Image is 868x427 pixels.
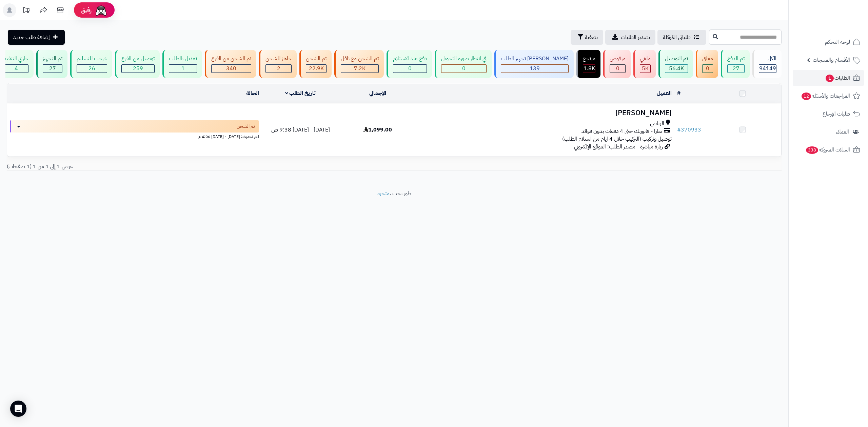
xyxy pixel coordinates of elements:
span: السلات المتروكة [805,145,850,155]
a: الكل94149 [751,50,783,78]
a: [PERSON_NAME] تجهيز الطلب 139 [493,50,575,78]
a: السلات المتروكة338 [793,142,864,158]
div: تم الشحن [306,55,327,63]
a: في انتظار صورة التحويل 0 [433,50,493,78]
a: الحالة [246,89,259,97]
a: ملغي 5K [632,50,657,78]
div: 27 [43,65,62,73]
span: توصيل وتركيب (التركيب خلال 4 ايام من استلام الطلب) [562,135,672,143]
span: 26 [88,64,95,73]
span: الأقسام والمنتجات [813,55,850,65]
a: تعديل بالطلب 1 [161,50,203,78]
div: خرجت للتسليم [77,55,107,63]
a: معلق 0 [694,50,719,78]
a: تم الشحن مع ناقل 7.2K [333,50,385,78]
span: 338 [806,146,818,154]
span: 0 [408,64,412,73]
a: المراجعات والأسئلة12 [793,88,864,104]
div: 26 [77,65,107,73]
span: العملاء [836,127,849,137]
span: 22.9K [309,64,324,73]
div: تم الدفع [727,55,745,63]
div: 56439 [665,65,688,73]
a: تم الشحن 22.9K [298,50,333,78]
a: الإجمالي [369,89,386,97]
div: تم التجهيز [43,55,62,63]
a: مرفوض 0 [602,50,632,78]
h3: [PERSON_NAME] [419,109,671,117]
div: الكل [759,55,776,63]
a: مرتجع 1.8K [575,50,602,78]
a: طلباتي المُوكلة [657,30,706,45]
span: زيارة مباشرة - مصدر الطلب: الموقع الإلكتروني [574,143,663,151]
a: العملاء [793,124,864,140]
div: معلق [702,55,713,63]
div: تعديل بالطلب [169,55,197,63]
span: 340 [226,64,236,73]
div: 0 [703,65,713,73]
a: تاريخ الطلب [285,89,316,97]
span: 259 [133,64,143,73]
a: دفع عند الاستلام 0 [385,50,433,78]
span: 27 [49,64,56,73]
a: تم التوصيل 56.4K [657,50,694,78]
div: 7223 [341,65,378,73]
span: 0 [616,64,619,73]
img: logo-2.png [822,19,862,33]
div: جاهز للشحن [265,55,292,63]
a: #370933 [677,126,701,134]
div: 0 [393,65,427,73]
span: 1,099.00 [363,126,392,134]
span: 1 [826,75,834,82]
div: 4 [4,65,28,73]
div: ملغي [640,55,651,63]
div: 27 [728,65,744,73]
span: 5K [642,64,649,73]
span: تمارا - فاتورتك حتى 4 دفعات بدون فوائد [581,127,662,135]
span: لوحة التحكم [825,37,850,47]
span: 0 [706,64,709,73]
span: 12 [802,93,811,100]
div: 1804 [583,65,595,73]
a: لوحة التحكم [793,34,864,50]
div: 0 [441,65,486,73]
div: توصيل من الفرع [121,55,155,63]
div: 0 [610,65,625,73]
span: 139 [530,64,540,73]
div: 259 [122,65,154,73]
div: تم الشحن من الفرع [211,55,251,63]
span: طلبات الإرجاع [823,109,850,119]
a: الطلبات1 [793,70,864,86]
div: مرفوض [610,55,626,63]
span: [DATE] - [DATE] 9:38 ص [271,126,330,134]
span: إضافة طلب جديد [13,33,50,41]
span: 1 [181,64,185,73]
button: تصفية [571,30,603,45]
a: متجرة [377,189,390,198]
a: طلبات الإرجاع [793,106,864,122]
div: 2 [266,65,291,73]
div: تم التوصيل [665,55,688,63]
span: 56.4K [669,64,684,73]
div: [PERSON_NAME] تجهيز الطلب [501,55,569,63]
span: الرياض [650,120,664,127]
div: تم الشحن مع ناقل [341,55,379,63]
div: عرض 1 إلى 1 من 1 (1 صفحات) [2,163,394,170]
span: طلباتي المُوكلة [663,33,691,41]
div: 1 [169,65,197,73]
a: جاهز للشحن 2 [258,50,298,78]
a: تم الشحن من الفرع 340 [203,50,258,78]
span: 2 [277,64,280,73]
span: 27 [733,64,739,73]
div: 4954 [640,65,650,73]
div: في انتظار صورة التحويل [441,55,487,63]
a: تم الدفع 27 [719,50,751,78]
span: تم الشحن [237,123,255,130]
a: إضافة طلب جديد [8,30,65,45]
span: تصفية [585,33,598,41]
div: اخر تحديث: [DATE] - [DATE] 4:06 م [10,133,259,140]
img: ai-face.png [94,3,108,17]
span: رفيق [81,6,92,14]
span: 94149 [759,64,776,73]
a: تصدير الطلبات [605,30,655,45]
